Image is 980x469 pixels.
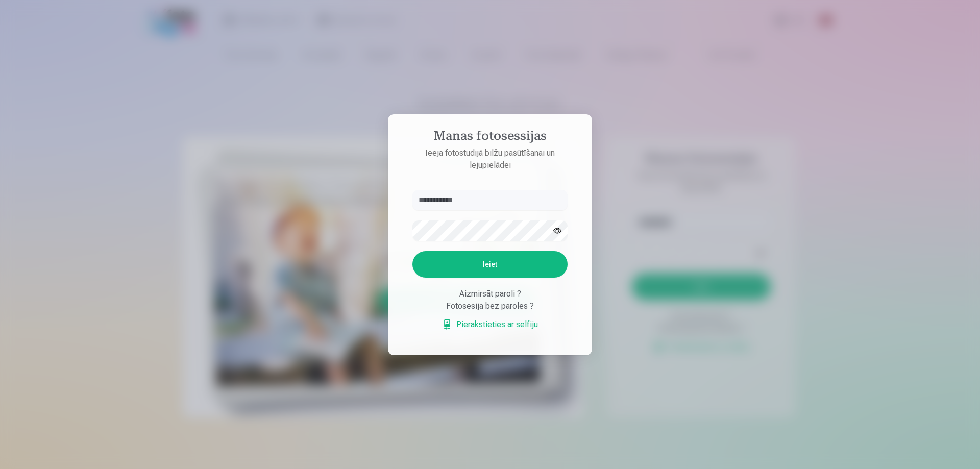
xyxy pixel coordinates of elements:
a: Pierakstieties ar selfiju [442,318,538,331]
div: Fotosesija bez paroles ? [412,300,568,312]
button: Ieiet [412,251,568,278]
div: Aizmirsāt paroli ? [412,288,568,300]
h4: Manas fotosessijas [402,129,578,147]
p: Ieeja fotostudijā bilžu pasūtīšanai un lejupielādei [402,147,578,171]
